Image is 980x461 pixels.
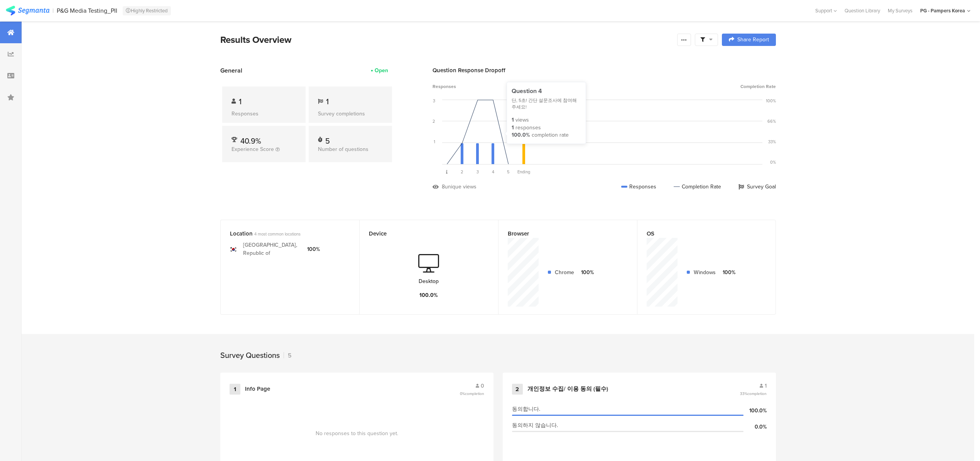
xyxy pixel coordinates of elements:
div: 8 [442,183,445,191]
div: Completion Rate [674,183,721,191]
div: Chrome [555,268,574,276]
div: responses [515,124,541,132]
div: 5 [325,135,330,143]
span: 4 [492,169,494,175]
span: 1 [239,96,242,107]
div: 100.0% [419,291,438,299]
span: 1 [765,382,767,390]
div: views [515,116,529,124]
div: OS [647,229,754,238]
div: 100% [580,268,594,276]
span: Responses [433,83,456,90]
div: 33% [768,139,776,145]
span: completion [465,391,484,397]
a: Question Library [841,7,884,14]
a: My Surveys [884,7,916,14]
div: 100.0% [512,131,530,139]
div: unique views [445,183,476,191]
img: segmanta logo [6,6,49,15]
span: 동의하지 않습니다. [512,421,558,429]
div: Question Response Dropoff [433,66,776,75]
div: 100% [766,98,776,104]
div: 1 [512,116,514,124]
div: Location [230,229,337,238]
div: Browser [508,229,615,238]
div: completion rate [532,131,569,139]
div: [GEOGRAPHIC_DATA], Republic of [243,241,301,257]
span: 동의합니다. [512,405,540,413]
div: P&G Media Testing_PII [57,7,117,14]
div: Device [369,229,476,238]
span: No responses to this question yet. [316,429,398,437]
div: Responses [231,110,296,118]
span: 4 most common locations [254,231,301,237]
div: Windows [694,268,716,276]
span: Completion Rate [740,83,776,90]
div: 개인정보 수집/ 이용 동의 (필수) [527,385,608,393]
div: Ending [516,169,532,175]
div: Highly Restricted [123,6,171,15]
span: 40.9% [240,135,261,147]
div: PG - Pampers Korea [920,7,965,14]
span: Share Report [737,37,769,42]
span: 0% [460,391,484,397]
div: 5 [284,351,292,360]
div: | [52,6,54,15]
div: Survey completions [318,110,383,118]
div: Question 4 [512,87,581,95]
div: 0% [770,159,776,165]
span: Experience Score [231,145,274,153]
div: Desktop [419,277,439,285]
div: 2 [433,118,435,124]
div: Info Page [245,385,270,393]
div: Survey Goal [738,183,776,191]
div: 2 [512,384,523,395]
div: 단, 5초! 간단 설문조사에 참여해주세요! [512,97,581,110]
div: Survey Questions [220,349,280,361]
div: Results Overview [220,33,673,47]
div: Support [815,5,837,17]
div: 100% [307,245,320,253]
span: 5 [507,169,510,175]
div: 66% [767,118,776,124]
span: 33% [740,391,767,397]
div: 3 [433,98,435,104]
span: 0 [481,382,484,390]
div: 100% [722,268,735,276]
span: 3 [476,169,479,175]
div: 0.0% [743,423,767,431]
div: 100.0% [743,407,767,415]
div: 1 [512,124,514,132]
span: 2 [461,169,463,175]
div: 1 [230,384,240,395]
div: 1 [434,139,435,145]
span: 1 [326,96,329,107]
div: Open [375,66,388,75]
span: Number of questions [318,145,368,153]
div: Responses [621,183,656,191]
span: General [220,66,242,75]
span: completion [747,391,767,397]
